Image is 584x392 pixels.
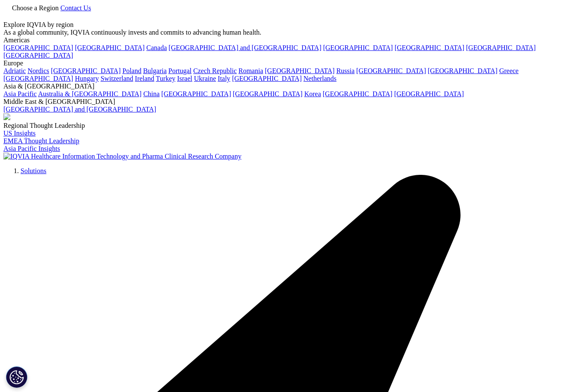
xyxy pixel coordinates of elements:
[3,44,73,51] a: [GEOGRAPHIC_DATA]
[143,67,167,74] a: Bulgaria
[304,75,336,82] a: Netherlands
[168,67,192,74] a: Portugal
[193,67,237,74] a: Czech Republic
[428,67,498,74] a: [GEOGRAPHIC_DATA]
[143,90,159,97] a: China
[3,21,581,29] div: Explore IQVIA by region
[122,67,141,74] a: Poland
[3,113,10,120] img: 2093_analyzing-data-using-big-screen-display-and-laptop.png
[3,75,73,82] a: [GEOGRAPHIC_DATA]
[3,106,156,113] a: [GEOGRAPHIC_DATA] and [GEOGRAPHIC_DATA]
[323,90,392,97] a: [GEOGRAPHIC_DATA]
[100,75,133,82] a: Switzerland
[75,44,145,51] a: [GEOGRAPHIC_DATA]
[194,75,216,82] a: Ukraine
[239,67,263,74] a: Romania
[156,75,176,82] a: Turkey
[3,52,73,59] a: [GEOGRAPHIC_DATA]
[21,167,46,174] a: Solutions
[394,90,464,97] a: [GEOGRAPHIC_DATA]
[3,59,581,67] div: Europe
[395,44,464,51] a: [GEOGRAPHIC_DATA]
[3,137,79,144] a: EMEA Thought Leadership
[232,75,302,82] a: [GEOGRAPHIC_DATA]
[304,90,321,97] a: Korea
[233,90,303,97] a: [GEOGRAPHIC_DATA]
[218,75,230,82] a: Italy
[3,153,242,160] img: IQVIA Healthcare Information Technology and Pharma Clinical Research Company
[3,145,60,152] a: Asia Pacific Insights
[499,67,519,74] a: Greece
[3,122,581,130] div: Regional Thought Leadership
[3,67,26,74] a: Adriatic
[336,67,355,74] a: Russia
[146,44,167,51] a: Canada
[177,75,192,82] a: Israel
[3,29,581,36] div: As a global community, IQVIA continuously invests and commits to advancing human health.
[38,90,142,97] a: Australia & [GEOGRAPHIC_DATA]
[135,75,154,82] a: Ireland
[161,90,231,97] a: [GEOGRAPHIC_DATA]
[168,44,321,51] a: [GEOGRAPHIC_DATA] and [GEOGRAPHIC_DATA]
[265,67,335,74] a: [GEOGRAPHIC_DATA]
[12,4,59,12] span: Choose a Region
[6,366,27,388] button: Cookie 设置
[75,75,99,82] a: Hungary
[3,83,581,90] div: Asia & [GEOGRAPHIC_DATA]
[3,98,581,106] div: Middle East & [GEOGRAPHIC_DATA]
[3,36,581,44] div: Americas
[466,44,536,51] a: [GEOGRAPHIC_DATA]
[51,67,121,74] a: [GEOGRAPHIC_DATA]
[323,44,393,51] a: [GEOGRAPHIC_DATA]
[60,4,91,12] a: Contact Us
[356,67,426,74] a: [GEOGRAPHIC_DATA]
[3,130,35,137] a: US Insights
[27,67,49,74] a: Nordics
[3,90,37,97] a: Asia Pacific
